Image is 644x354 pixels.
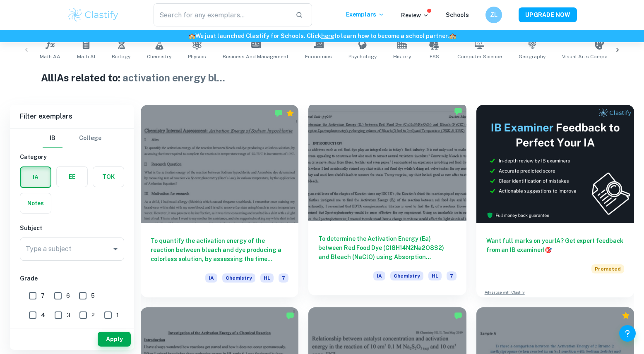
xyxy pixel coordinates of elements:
[321,33,334,39] a: here
[430,53,439,60] span: ESS
[91,311,95,320] span: 2
[476,105,634,223] img: Thumbnail
[222,273,255,283] span: Chemistry
[622,311,630,320] div: Premium
[154,3,289,26] input: Search for any exemplars...
[519,53,545,60] span: Geography
[401,11,429,20] p: Review
[346,10,384,19] p: Exemplars
[454,107,462,115] img: Marked
[428,271,442,280] span: HL
[390,271,423,280] span: Chemistry
[545,247,552,253] span: 🎯
[373,271,385,280] span: IA
[619,325,636,342] button: Help and Feedback
[274,109,283,117] img: Marked
[40,53,60,60] span: Math AA
[77,53,95,60] span: Math AI
[147,53,171,60] span: Chemistry
[279,273,288,283] span: 7
[141,105,298,297] a: To quantify the activation energy of the reaction between bleach and dye producing a colorless so...
[67,7,120,23] img: Clastify logo
[43,128,101,148] div: Filter type choice
[519,7,577,22] button: UPGRADE NOW
[454,311,462,320] img: Marked
[20,193,51,213] button: Notes
[447,271,457,280] span: 7
[348,53,377,60] span: Psychology
[98,332,131,347] button: Apply
[188,53,206,60] span: Physics
[223,53,288,60] span: Business and Management
[93,167,124,187] button: TOK
[260,273,274,283] span: HL
[151,236,288,264] h6: To quantify the activation energy of the reaction between bleach and dye producing a colorless so...
[79,128,101,148] button: College
[205,273,217,283] span: IA
[2,31,642,40] h6: We just launched Clastify for Schools. Click to learn how to become a school partner.
[10,105,134,128] h6: Filter exemplars
[562,53,637,60] span: Visual Arts Comparative Study
[91,291,95,300] span: 5
[485,7,502,23] button: ZL
[112,53,130,60] span: Biology
[20,223,124,233] h6: Subject
[116,311,119,320] span: 1
[308,105,466,297] a: To determine the Activation Energy (Ea) between Red Food Dye (C18H14N2Na2O8S2) and Bleach (NaClO)...
[591,264,624,273] span: Promoted
[457,53,502,60] span: Computer Science
[188,33,195,39] span: 🏫
[489,10,499,19] h6: ZL
[20,152,124,162] h6: Category
[286,311,294,320] img: Marked
[67,311,70,320] span: 3
[485,290,525,295] a: Advertise with Clastify
[476,105,634,297] a: Want full marks on yourIA? Get expert feedback from an IB examiner!PromotedAdvertise with Clastify
[41,311,45,320] span: 4
[318,234,456,261] h6: To determine the Activation Energy (Ea) between Red Food Dye (C18H14N2Na2O8S2) and Bleach (NaClO)...
[43,128,62,148] button: IB
[41,70,603,85] h1: All IAs related to:
[486,236,624,254] h6: Want full marks on your IA ? Get expert feedback from an IB examiner!
[446,12,469,18] a: Schools
[21,167,50,187] button: IA
[57,167,87,187] button: EE
[41,291,45,300] span: 7
[66,291,70,300] span: 6
[110,243,121,255] button: Open
[393,53,411,60] span: History
[20,274,124,283] h6: Grade
[286,109,294,117] div: Premium
[123,72,225,83] span: activation energy bl ...
[305,53,332,60] span: Economics
[449,33,456,39] span: 🏫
